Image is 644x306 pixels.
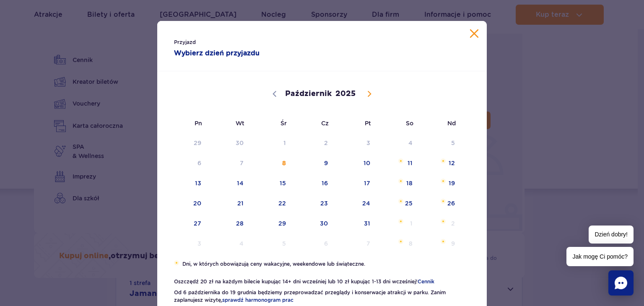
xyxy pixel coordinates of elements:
[166,174,208,193] span: Październik 13, 2025
[208,153,250,173] span: Październik 7, 2025
[250,133,293,153] span: Październik 1, 2025
[608,270,634,296] div: Chat
[166,234,208,253] span: Listopad 3, 2025
[174,289,470,304] li: Od 6 października do 19 grudnia będziemy przeprowadzać przeglądy i konserwacje atrakcji w parku. ...
[419,214,462,233] span: Listopad 2, 2025
[250,234,293,253] span: Listopad 5, 2025
[250,174,293,193] span: Październik 15, 2025
[174,38,305,47] span: Przyjazd
[174,278,470,285] li: Oszczędź 20 zł na każdym bilecie kupując 14+ dni wcześniej lub 10 zł kupując 1-13 dni wcześniej!
[208,194,250,213] span: Październik 21, 2025
[166,153,208,173] span: Październik 6, 2025
[419,153,462,173] span: Październik 12, 2025
[377,174,419,193] span: Październik 18, 2025
[250,214,293,233] span: Październik 29, 2025
[174,260,470,268] li: Dni, w których obowiązują ceny wakacyjne, weekendowe lub świąteczne.
[470,29,478,38] button: Zamknij kalendarz
[335,234,377,253] span: Listopad 7, 2025
[208,234,250,253] span: Listopad 4, 2025
[377,194,419,213] span: Październik 25, 2025
[208,174,250,193] span: Październik 14, 2025
[419,194,462,213] span: Październik 26, 2025
[335,114,377,133] span: Pt
[174,48,305,58] strong: Wybierz dzień przyjazdu
[222,297,293,303] a: sprawdź harmonogram prac
[377,214,419,233] span: Listopad 1, 2025
[335,153,377,173] span: Październik 10, 2025
[166,214,208,233] span: Październik 27, 2025
[293,133,335,153] span: Październik 2, 2025
[377,114,419,133] span: So
[335,194,377,213] span: Październik 24, 2025
[293,194,335,213] span: Październik 23, 2025
[335,174,377,193] span: Październik 17, 2025
[377,234,419,253] span: Listopad 8, 2025
[166,133,208,153] span: Wrzesień 29, 2025
[335,214,377,233] span: Październik 31, 2025
[208,214,250,233] span: Październik 28, 2025
[377,153,419,173] span: Październik 11, 2025
[293,153,335,173] span: Październik 9, 2025
[377,133,419,153] span: Październik 4, 2025
[250,194,293,213] span: Październik 22, 2025
[293,114,335,133] span: Cz
[419,174,462,193] span: Październik 19, 2025
[419,114,462,133] span: Nd
[250,153,293,173] span: Październik 8, 2025
[208,133,250,153] span: Wrzesień 30, 2025
[293,174,335,193] span: Październik 16, 2025
[293,234,335,253] span: Listopad 6, 2025
[419,133,462,153] span: Październik 5, 2025
[293,214,335,233] span: Październik 30, 2025
[166,194,208,213] span: Październik 20, 2025
[250,114,293,133] span: Śr
[166,114,208,133] span: Pn
[566,247,634,266] span: Jak mogę Ci pomóc?
[208,114,250,133] span: Wt
[418,278,434,285] a: Cennik
[589,226,634,244] span: Dzień dobry!
[419,234,462,253] span: Listopad 9, 2025
[335,133,377,153] span: Październik 3, 2025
